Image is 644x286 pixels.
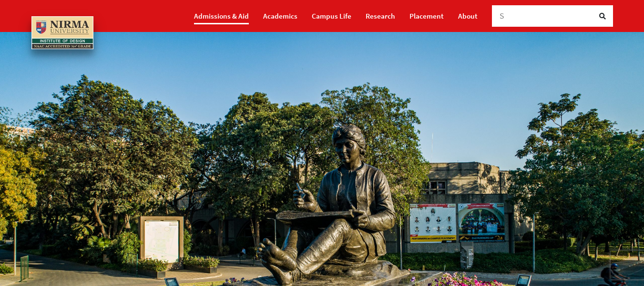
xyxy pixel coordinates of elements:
[366,8,395,24] a: Research
[409,8,444,24] a: Placement
[458,8,478,24] a: About
[31,16,93,49] img: main_logo
[500,11,504,21] span: S
[194,8,249,24] a: Admissions & Aid
[263,8,297,24] a: Academics
[312,8,351,24] a: Campus Life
